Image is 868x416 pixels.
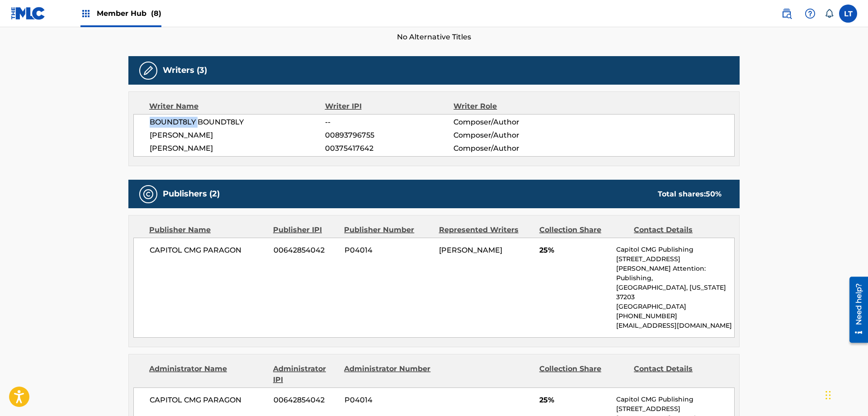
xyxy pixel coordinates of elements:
[616,245,734,254] p: Capitol CMG Publishing
[150,143,325,154] span: [PERSON_NAME]
[274,395,338,406] span: 00642854042
[274,245,338,256] span: 00642854042
[634,225,722,235] div: Contact Details
[616,283,734,302] p: [GEOGRAPHIC_DATA], [US_STATE] 37203
[805,8,816,19] img: help
[453,143,571,154] span: Composer/Author
[97,8,161,19] span: Member Hub
[843,273,868,348] iframe: Resource Center
[325,101,454,112] div: Writer IPI
[150,117,325,128] span: BOUNDT8LY BOUNDT8LY
[453,130,571,141] span: Composer/Author
[150,245,267,256] span: CAPITOL CMG PARAGON
[825,9,834,18] div: Notifications
[839,5,857,23] div: User Menu
[325,130,453,141] span: 00893796755
[128,32,740,43] span: No Alternative Titles
[163,189,220,199] h5: Publishers (2)
[149,363,266,385] div: Administrator Name
[539,395,609,406] span: 25%
[344,395,432,406] span: P04014
[616,395,734,404] p: Capitol CMG Publishing
[143,189,154,200] img: Publishers
[823,373,868,416] iframe: Chat Widget
[453,117,571,128] span: Composer/Author
[706,190,722,198] span: 50 %
[11,7,46,20] img: MLC Logo
[273,225,337,235] div: Publisher IPI
[616,321,734,330] p: [EMAIL_ADDRESS][DOMAIN_NAME]
[150,130,325,141] span: [PERSON_NAME]
[539,225,627,235] div: Collection Share
[325,143,453,154] span: 00375417642
[801,5,819,23] div: Help
[163,65,207,76] h5: Writers (3)
[616,254,734,283] p: [STREET_ADDRESS][PERSON_NAME] Attention: Publishing,
[781,8,792,19] img: search
[439,225,533,235] div: Represented Writers
[143,65,154,76] img: Writers
[539,363,627,385] div: Collection Share
[539,245,609,256] span: 25%
[439,246,502,254] span: [PERSON_NAME]
[149,225,266,235] div: Publisher Name
[151,9,161,18] span: (8)
[826,382,831,409] div: Drag
[150,395,267,406] span: CAPITOL CMG PARAGON
[658,189,722,200] div: Total shares:
[273,363,337,385] div: Administrator IPI
[344,225,432,235] div: Publisher Number
[344,363,432,385] div: Administrator Number
[453,101,571,112] div: Writer Role
[616,302,734,311] p: [GEOGRAPHIC_DATA]
[616,311,734,321] p: [PHONE_NUMBER]
[80,8,91,19] img: Top Rightsholders
[149,101,325,112] div: Writer Name
[344,245,432,256] span: P04014
[778,5,796,23] a: Public Search
[634,363,722,385] div: Contact Details
[325,117,453,128] span: --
